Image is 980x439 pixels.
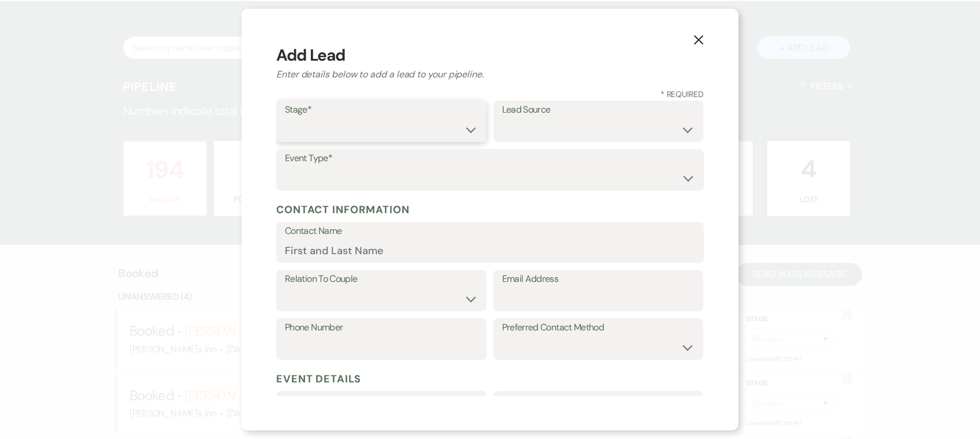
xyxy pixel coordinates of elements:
[285,392,478,409] label: Venue*
[285,239,695,262] input: First and Last Name
[285,223,695,240] label: Contact Name
[276,68,704,81] h2: Enter details below to add a lead to your pipeline.
[276,370,704,388] h5: Event Details
[276,43,704,68] h3: Add Lead
[502,102,695,118] label: Lead Source
[285,319,478,336] label: Phone Number
[285,102,478,118] label: Stage*
[285,271,478,288] label: Relation To Couple
[285,150,695,167] label: Event Type*
[276,88,704,101] h3: * Required
[502,319,695,336] label: Preferred Contact Method
[502,392,695,409] label: Guest Count
[502,271,695,288] label: Email Address
[276,201,704,218] h5: Contact Information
